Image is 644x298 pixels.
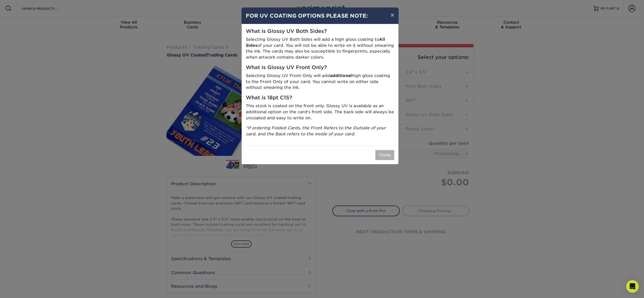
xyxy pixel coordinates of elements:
div: Open Intercom Messenger [626,280,639,293]
button: × [386,8,398,22]
strong: additional [330,73,352,78]
h4: FOR UV COATING OPTIONS PLEASE NOTE: [246,12,394,20]
h5: What is 18pt C1S? [246,95,394,101]
h5: What is Glossy UV Both Sides? [246,28,394,34]
button: Close [375,150,394,160]
h5: What is Glossy UV Front Only? [246,65,394,71]
i: *If ordering Folded Cards, the Front Refers to the Outside of your card, and the Back refers to t... [246,125,386,136]
p: Selecting Glossy UV Both Sides will add a high gloss coating to of your card. You will not be abl... [246,37,394,60]
p: Selecting Glossy UV Front Only will add high gloss coating to the Front Only of your card. You ca... [246,73,394,91]
p: This stock is coated on the front only. Glossy UV is available as an additional option on the car... [246,103,394,121]
strong: All Sides [246,37,385,48]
